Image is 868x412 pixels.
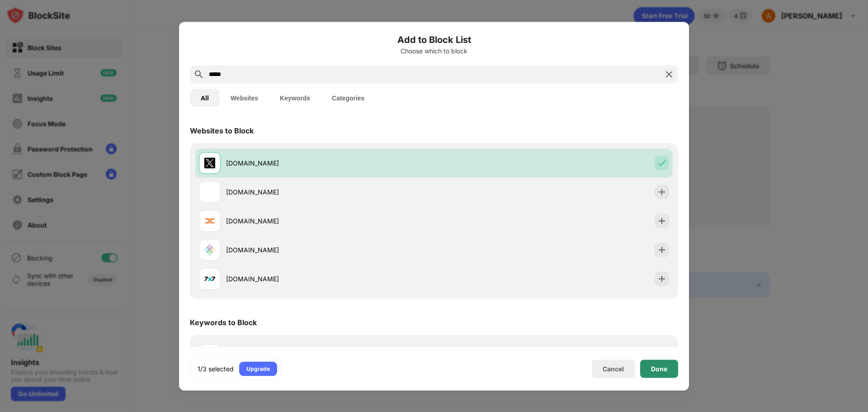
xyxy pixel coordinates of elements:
div: [DOMAIN_NAME] [226,216,434,226]
img: search-close [664,69,675,80]
div: Cancel [603,365,624,373]
div: Keywords to Block [190,317,257,327]
button: Websites [220,89,269,107]
div: [DOMAIN_NAME] [226,158,434,168]
div: Done [651,365,667,372]
img: favicons [204,186,215,197]
div: 1/3 selected [198,364,234,373]
div: [DOMAIN_NAME] [226,245,434,255]
img: favicons [204,244,215,255]
h6: Add to Block List [190,33,678,46]
button: Categories [321,89,375,107]
img: favicons [204,273,215,284]
button: Keywords [269,89,321,107]
button: All [190,89,220,107]
div: [DOMAIN_NAME] [226,187,434,197]
div: Upgrade [246,364,270,373]
img: search.svg [193,69,204,80]
img: favicons [204,215,215,226]
img: favicons [204,157,215,168]
div: [DOMAIN_NAME] [226,274,434,284]
div: Choose which to block [190,47,678,54]
div: Websites to Block [190,126,254,135]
